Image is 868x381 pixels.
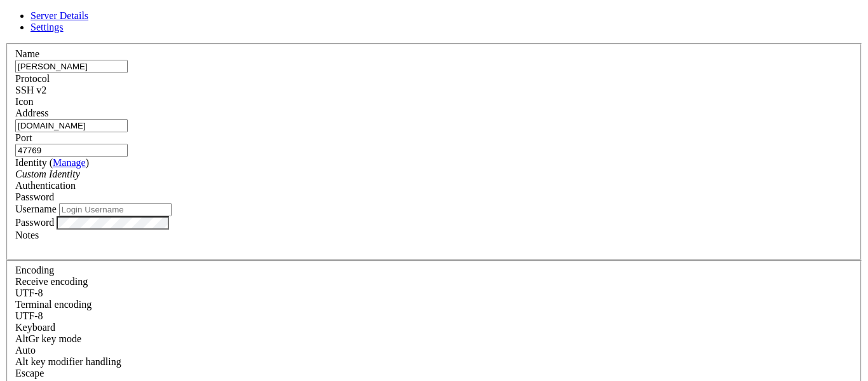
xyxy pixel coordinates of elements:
div: Escape [15,368,853,379]
a: Settings [31,22,64,32]
input: Host Name or IP [15,119,128,132]
label: Password [15,217,54,228]
div: Password [15,191,853,203]
input: Server Name [15,60,128,73]
div: UTF-8 [15,310,853,322]
span: UTF-8 [15,287,43,298]
label: Port [15,132,32,143]
label: Notes [15,230,39,240]
label: Identity [15,157,89,168]
input: Login Username [59,203,172,216]
i: Custom Identity [15,169,80,179]
div: Auto [15,345,853,356]
span: SSH v2 [15,85,46,95]
label: Keyboard [15,322,55,333]
a: Manage [53,157,86,168]
label: Set the expected encoding for data received from the host. If the encodings do not match, visual ... [15,333,81,344]
input: Port Number [15,144,128,157]
div: SSH v2 [15,85,853,96]
div: Custom Identity [15,169,853,180]
label: Username [15,204,57,214]
label: Set the expected encoding for data received from the host. If the encodings do not match, visual ... [15,276,88,287]
label: Name [15,48,39,59]
div: UTF-8 [15,287,853,299]
label: Address [15,107,48,118]
label: The default terminal encoding. ISO-2022 enables character map translations (like graphics maps). ... [15,299,92,310]
span: Auto [15,345,36,356]
label: Controls how the Alt key is handled. Escape: Send an ESC prefix. 8-Bit: Add 128 to the typed char... [15,356,121,367]
label: Encoding [15,265,54,275]
span: UTF-8 [15,310,43,321]
a: Server Details [31,10,88,21]
label: Protocol [15,73,50,84]
span: Escape [15,368,44,378]
label: Authentication [15,180,76,191]
label: Icon [15,96,33,107]
span: Password [15,191,54,202]
span: ( ) [50,157,89,168]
